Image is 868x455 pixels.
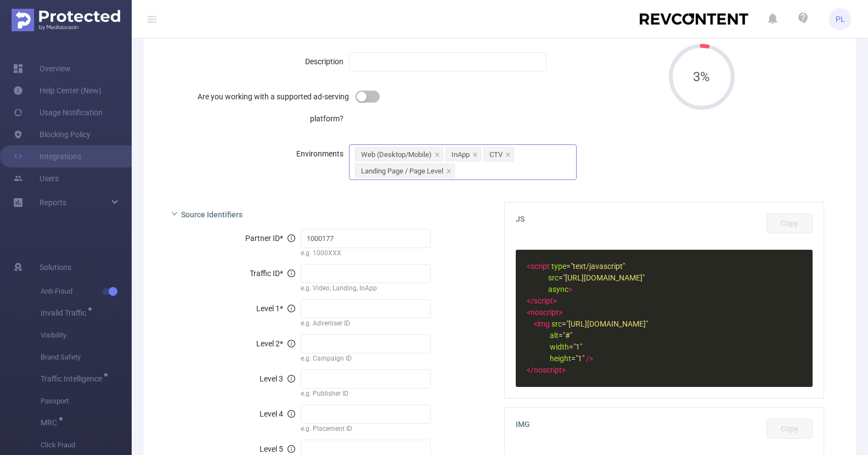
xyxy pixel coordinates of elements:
[836,8,845,30] span: PL
[260,445,295,453] span: Level 5
[41,346,132,368] span: Brand Safety
[260,374,295,383] span: Level 3
[301,248,430,260] div: e.g. 1000XXX
[301,389,430,401] div: e.g. Publisher ID
[305,57,349,66] label: Description
[13,123,91,145] a: Blocking Policy
[13,167,59,189] a: Users
[766,214,813,233] button: Copy
[669,70,735,83] span: 3%
[13,102,103,123] a: Usage Notification
[301,318,430,330] div: e.g. Advertiser ID
[288,410,295,418] i: icon: info-circle
[446,168,452,175] i: icon: close
[301,283,430,295] div: e.g. Video, Landing, InApp
[41,324,132,346] span: Visibility
[301,353,430,366] div: e.g. Campaign ID
[516,419,813,439] span: IMG
[41,309,90,317] span: Invalid Traffic
[288,375,295,383] i: icon: info-circle
[483,147,514,161] li: CTV
[40,256,71,278] span: Solutions
[41,375,106,383] span: Traffic Intelligence
[435,152,440,159] i: icon: close
[355,147,443,161] li: Web (Desktop/Mobile)
[256,339,295,348] span: Level 2
[361,164,443,178] div: Landing Page / Page Level
[40,192,66,214] a: Reports
[446,147,481,161] li: InApp
[260,409,295,418] span: Level 4
[505,152,511,159] i: icon: close
[288,340,295,347] i: icon: info-circle
[361,148,432,162] div: Web (Desktop/Mobile)
[452,148,470,162] div: InApp
[256,304,295,313] span: Level 1
[516,214,813,233] span: JS
[288,445,295,453] i: icon: info-circle
[13,80,102,102] a: Help Center (New)
[245,234,295,243] span: Partner ID
[41,390,132,412] span: Passport
[288,269,295,277] i: icon: info-circle
[13,58,71,80] a: Overview
[288,305,295,312] i: icon: info-circle
[250,269,295,278] span: Traffic ID
[489,148,503,162] div: CTV
[40,198,66,207] span: Reports
[766,419,813,439] button: Copy
[472,152,478,159] i: icon: close
[198,92,349,123] label: Are you working with a supported ad-serving platform?
[13,145,81,167] a: Integrations
[288,234,295,242] i: icon: info-circle
[41,419,61,426] span: MRC
[301,424,430,436] div: e.g. Placement ID
[41,280,132,302] span: Anti-Fraud
[355,164,455,178] li: Landing Page / Page Level
[12,9,120,31] img: Protected Media
[171,210,178,217] i: icon: right
[296,149,349,158] label: Environments
[162,202,491,225] div: icon: rightSource Identifiers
